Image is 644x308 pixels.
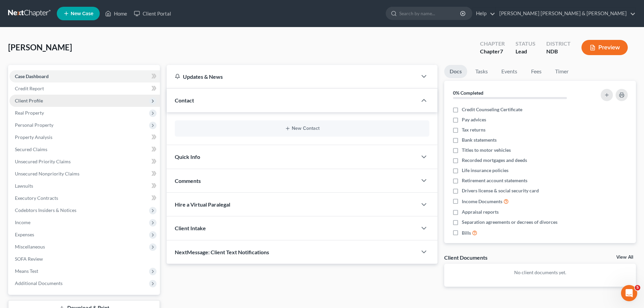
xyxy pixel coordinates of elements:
a: Client Portal [130,7,174,20]
span: Drivers license & social security card [462,187,539,194]
a: Property Analysis [9,131,160,143]
span: Client Profile [15,98,43,103]
span: Secured Claims [15,146,47,152]
div: Chapter [480,40,505,48]
span: Expenses [15,232,34,237]
div: NDB [546,48,571,55]
span: Unsecured Priority Claims [15,159,71,164]
span: Comments [175,177,201,184]
div: Chapter [480,48,505,55]
a: Tasks [470,65,493,78]
span: Means Test [15,268,38,274]
a: Timer [550,65,574,78]
span: Income Documents [462,198,502,205]
span: 7 [500,48,503,54]
span: Recorded mortgages and deeds [462,157,527,164]
span: Unsecured Nonpriority Claims [15,171,79,176]
span: NextMessage: Client Text Notifications [175,249,269,255]
span: Bank statements [462,137,497,143]
span: Credit Counseling Certificate [462,106,522,113]
span: Retirement account statements [462,177,527,184]
iframe: Intercom live chat [621,285,637,301]
a: Secured Claims [9,143,160,156]
a: Unsecured Priority Claims [9,156,160,168]
a: SOFA Review [9,253,160,265]
span: Life insurance policies [462,167,508,174]
span: Credit Report [15,86,44,91]
span: Hire a Virtual Paralegal [175,201,230,208]
p: No client documents yet. [450,269,630,276]
div: Status [516,40,535,48]
span: Executory Contracts [15,195,58,201]
span: Additional Documents [15,280,63,286]
input: Search by name... [399,7,461,20]
span: Bills [462,230,471,236]
a: Executory Contracts [9,192,160,204]
span: SOFA Review [15,256,43,262]
strong: 0% Completed [453,90,483,96]
span: Property Analysis [15,134,52,140]
span: Real Property [15,110,44,116]
span: Lawsuits [15,183,33,189]
a: Case Dashboard [9,70,160,82]
span: Titles to motor vehicles [462,147,511,153]
a: Fees [525,65,547,78]
span: Pay advices [462,116,486,123]
a: Help [473,7,495,20]
div: District [546,40,571,48]
span: Case Dashboard [15,73,49,79]
button: New Contact [180,126,424,131]
span: Quick Info [175,153,200,160]
span: Personal Property [15,122,53,128]
div: Client Documents [444,254,487,261]
span: Separation agreements or decrees of divorces [462,219,557,226]
a: Lawsuits [9,180,160,192]
a: Credit Report [9,82,160,95]
span: 5 [635,285,640,290]
button: Preview [581,40,628,55]
span: Appraisal reports [462,209,499,215]
span: Client Intake [175,225,206,231]
a: Home [102,7,130,20]
span: Miscellaneous [15,244,45,250]
span: Codebtors Insiders & Notices [15,207,76,213]
span: Contact [175,97,194,103]
div: Updates & News [175,73,409,80]
span: Tax returns [462,126,485,133]
div: Lead [516,48,535,55]
a: Unsecured Nonpriority Claims [9,168,160,180]
a: View All [616,255,633,260]
a: [PERSON_NAME] [PERSON_NAME] & [PERSON_NAME] [496,7,636,20]
a: Events [496,65,523,78]
a: Docs [444,65,467,78]
span: New Case [71,11,93,16]
span: [PERSON_NAME] [8,42,72,52]
span: Income [15,219,30,225]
